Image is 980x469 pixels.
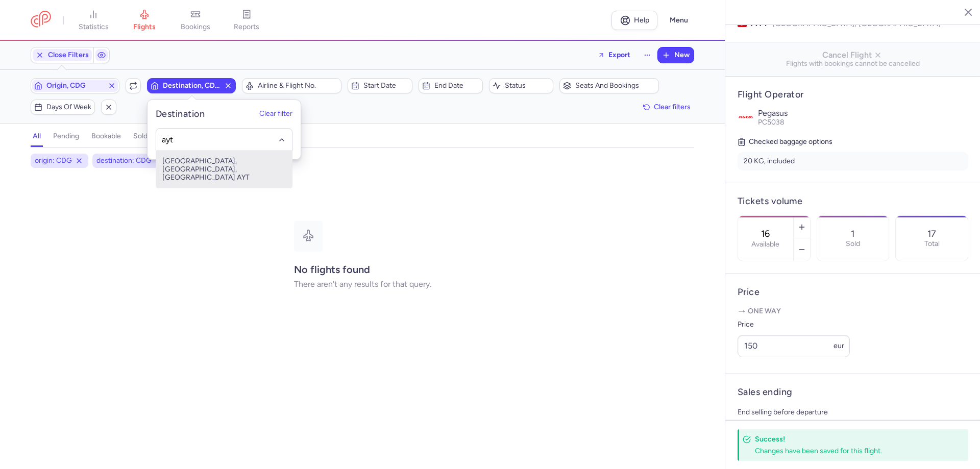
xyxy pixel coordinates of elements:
p: 17 [927,229,936,239]
h4: Sales ending [738,386,792,398]
label: Price [738,318,850,331]
a: CitizenPlane red outlined logo [31,11,51,30]
span: Export [608,51,630,59]
h5: Checked baggage options [738,136,968,148]
button: New [658,47,694,63]
h4: bookable [91,132,121,141]
button: Clear filter [259,110,292,118]
span: Origin, CDG [46,82,104,90]
span: origin: CDG [35,156,72,166]
button: Airline & Flight No. [242,78,341,93]
span: Airline & Flight No. [258,82,338,90]
h4: Success! [755,434,946,444]
h4: all [33,132,41,141]
span: Cancel Flight [733,51,972,60]
input: --- [738,335,850,357]
button: Close Filters [31,47,93,63]
button: Status [489,78,553,93]
p: Sold [846,240,860,248]
p: 1 [851,229,854,239]
span: Days of week [46,103,91,111]
button: Seats and bookings [559,78,659,93]
li: 20 KG, included [738,152,968,170]
span: bookings [181,22,210,32]
p: There aren't any results for that query. [294,280,431,289]
span: Close Filters [48,51,89,59]
div: Changes have been saved for this flight. [755,446,946,456]
p: One way [738,306,968,316]
button: Export [591,47,637,63]
h4: Price [738,286,968,298]
span: Seats and bookings [575,82,655,90]
span: flights [133,22,156,32]
img: Pegasus logo [738,109,754,125]
span: Flights with bookings cannot be cancelled [733,60,972,68]
h4: pending [53,132,79,141]
span: reports [234,22,259,32]
button: End date [419,78,483,93]
button: Menu [664,11,694,30]
button: Clear filters [640,100,694,115]
span: End date [434,82,479,90]
button: Destination, CDG [147,78,236,93]
a: statistics [68,9,119,32]
span: Status [505,82,550,90]
h4: sold out [133,132,160,141]
a: Help [611,11,657,30]
button: Origin, CDG [31,78,119,93]
a: flights [119,9,170,32]
a: reports [221,9,272,32]
h4: Tickets volume [738,195,968,207]
button: Start date [348,78,412,93]
button: Days of week [31,100,95,115]
span: Help [634,16,649,24]
p: Total [924,240,940,248]
label: Available [751,240,779,249]
span: Destination, CDG [163,82,220,90]
span: PC5038 [758,118,785,127]
p: End selling before departure [738,406,968,418]
span: New [674,51,690,59]
input: -searchbox [162,134,287,145]
h4: Flight Operator [738,89,968,101]
span: Clear filters [654,103,691,111]
span: [GEOGRAPHIC_DATA], [GEOGRAPHIC_DATA], [GEOGRAPHIC_DATA] AYT [156,151,292,188]
span: eur [834,341,844,350]
h5: Destination [156,108,205,120]
a: bookings [170,9,221,32]
span: Start date [363,82,408,90]
span: destination: CDG [96,156,152,166]
strong: No flights found [294,263,370,276]
p: Pegasus [758,109,968,118]
span: statistics [79,22,109,32]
